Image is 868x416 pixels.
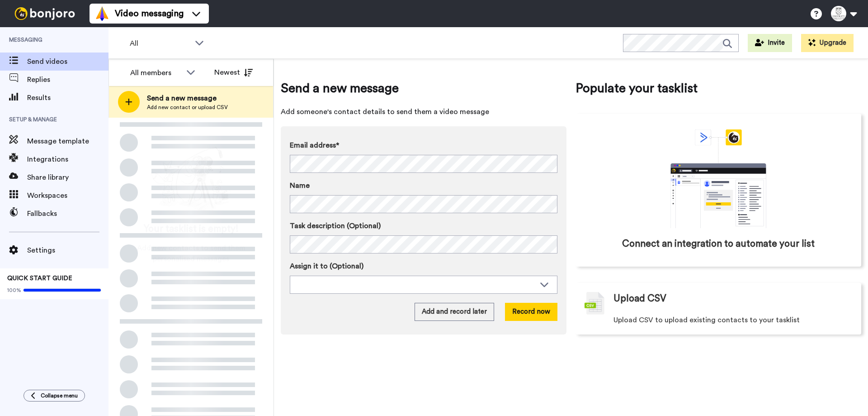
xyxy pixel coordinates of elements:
[576,79,861,97] span: Populate your tasklist
[147,93,228,104] span: Send a new message
[585,292,604,315] img: csv-grey.png
[27,190,108,201] span: Workspaces
[290,180,310,191] span: Name
[7,275,72,282] span: QUICK START GUIDE
[651,129,786,228] div: animation
[27,136,108,147] span: Message template
[27,172,108,183] span: Share library
[146,143,236,215] img: ready-set-action.png
[290,140,557,151] label: Email address*
[144,222,239,236] span: Your tasklist is empty!
[11,7,79,20] img: bj-logo-header-white.svg
[147,104,228,111] span: Add new contact or upload CSV
[41,392,78,399] span: Collapse menu
[27,92,108,103] span: Results
[290,261,557,272] label: Assign it to (Optional)
[801,34,854,52] button: Upgrade
[27,56,108,67] span: Send videos
[7,287,21,294] span: 100%
[27,208,108,219] span: Fallbacks
[613,315,800,325] span: Upload CSV to upload existing contacts to your tasklist
[130,67,182,78] div: All members
[748,34,792,52] button: Invite
[95,6,109,21] img: vm-color.svg
[613,292,666,306] span: Upload CSV
[415,303,494,321] button: Add and record later
[281,106,566,117] span: Add someone's contact details to send them a video message
[505,303,557,321] button: Record now
[24,390,85,402] button: Collapse menu
[208,63,259,81] button: Newest
[27,245,108,256] span: Settings
[27,74,108,85] span: Replies
[115,7,184,20] span: Video messaging
[281,79,566,97] span: Send a new message
[130,38,190,49] span: All
[290,220,557,231] label: Task description (Optional)
[122,243,260,264] span: Add new contacts to send them personalised messages
[27,154,108,165] span: Integrations
[622,237,815,251] span: Connect an integration to automate your list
